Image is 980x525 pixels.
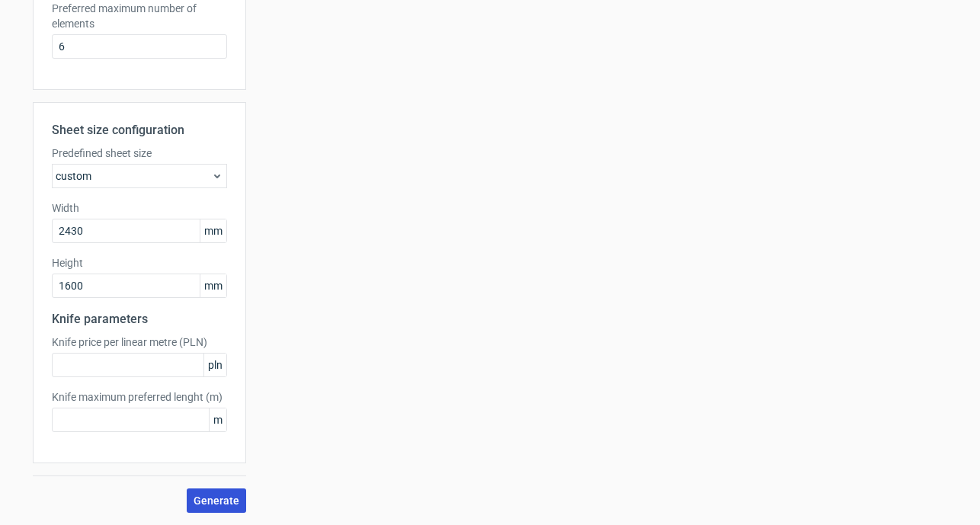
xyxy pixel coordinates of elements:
input: custom [52,274,227,298]
button: Generate [187,488,246,513]
label: Width [52,200,227,216]
label: Knife maximum preferred lenght (m) [52,389,227,405]
label: Preferred maximum number of elements [52,1,227,31]
label: Knife price per linear metre (PLN) [52,335,227,350]
span: mm [200,219,226,242]
span: Generate [194,495,239,506]
div: custom [52,164,227,188]
label: Predefined sheet size [52,146,227,161]
span: pln [203,354,226,376]
input: custom [52,219,227,243]
label: Height [52,255,227,271]
h2: Knife parameters [52,310,227,328]
span: mm [200,274,226,297]
h2: Sheet size configuration [52,121,227,139]
span: m [209,408,226,431]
